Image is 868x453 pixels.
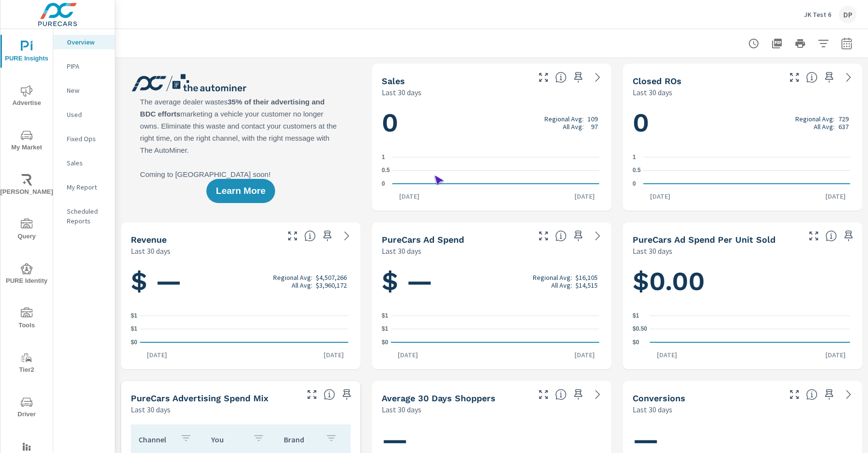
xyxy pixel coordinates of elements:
p: PIPA [67,61,107,71]
span: Save this to your personalized report [571,70,586,85]
text: $1 [382,312,388,319]
p: Last 30 days [382,404,421,415]
h5: Conversions [633,393,685,403]
button: Make Fullscreen [536,387,551,402]
span: Save this to your personalized report [821,387,837,402]
p: [DATE] [391,350,425,360]
span: [PERSON_NAME] [3,174,50,198]
p: $3,960,172 [316,281,347,289]
p: Regional Avg: [795,115,835,123]
h5: PureCars Ad Spend Per Unit Sold [633,234,775,245]
button: Make Fullscreen [285,228,300,244]
p: Last 30 days [382,87,421,98]
p: $14,515 [575,281,598,289]
p: All Avg: [814,123,835,131]
span: Save this to your personalized report [339,387,355,402]
h5: Average 30 Days Shoppers [382,393,496,403]
h1: 0 [382,106,602,139]
p: Sales [67,158,107,168]
a: See more details in report [841,70,856,85]
p: $4,507,266 [316,274,347,281]
p: All Avg: [563,123,584,131]
p: [DATE] [317,350,351,360]
span: Query [3,219,50,242]
h1: $0.00 [633,265,852,298]
span: Driver [3,396,50,420]
button: Learn More [206,179,275,203]
span: Learn More [216,187,265,195]
text: $0 [382,339,388,346]
p: [DATE] [140,350,174,360]
span: The number of dealer-specified goals completed by a visitor. [Source: This data is provided by th... [806,389,818,400]
p: You [211,435,245,444]
span: PURE Identity [3,263,50,287]
p: 729 [838,115,849,123]
h5: Sales [382,76,405,86]
button: Apply Filters [814,34,833,53]
h5: PureCars Advertising Spend Mix [131,393,268,403]
button: "Export Report to PDF" [767,34,787,53]
text: 1 [633,154,636,161]
p: 109 [588,115,598,123]
button: Print Report [790,34,810,53]
p: Regional Avg: [273,274,312,281]
div: Sales [53,156,115,170]
text: 0 [382,180,385,187]
a: See more details in report [339,228,355,244]
text: $1 [131,326,138,333]
p: $16,105 [575,274,598,281]
h5: Closed ROs [633,76,682,86]
span: Save this to your personalized report [841,228,856,244]
button: Make Fullscreen [787,387,802,402]
span: My Market [3,130,50,153]
p: 97 [591,123,598,131]
p: [DATE] [650,350,684,360]
h1: $ — [131,265,351,298]
text: $0 [633,339,639,346]
button: Make Fullscreen [806,228,821,244]
span: Average cost of advertising per each vehicle sold at the dealer over the selected date range. The... [825,230,837,242]
p: [DATE] [819,191,852,201]
h5: PureCars Ad Spend [382,234,464,245]
div: New [53,83,115,98]
div: Used [53,107,115,122]
text: 0 [633,180,636,187]
span: Save this to your personalized report [571,228,586,244]
text: $0.50 [633,326,647,333]
p: [DATE] [568,350,602,360]
span: Number of vehicles sold by the dealership over the selected date range. [Source: This data is sou... [555,72,567,83]
p: Last 30 days [131,404,170,415]
p: Channel [139,435,172,444]
p: All Avg: [292,281,312,289]
h1: 0 [633,106,852,139]
text: $0 [131,339,138,346]
div: Scheduled Reports [53,204,115,228]
button: Make Fullscreen [536,70,551,85]
p: New [67,86,107,95]
div: PIPA [53,59,115,73]
p: Last 30 days [633,87,672,98]
p: Last 30 days [131,245,170,257]
p: Last 30 days [382,245,421,257]
p: JK Test 6 [804,10,831,19]
div: Overview [53,35,115,49]
p: Overview [67,37,107,47]
p: Last 30 days [633,404,672,415]
span: A rolling 30 day total of daily Shoppers on the dealership website, averaged over the selected da... [555,389,567,400]
p: All Avg: [551,281,572,289]
p: [DATE] [819,350,852,360]
text: 0.5 [382,167,390,174]
button: Make Fullscreen [536,228,551,244]
text: $1 [382,326,388,333]
text: $1 [633,312,639,319]
text: $1 [131,312,138,319]
p: My Report [67,182,107,192]
a: See more details in report [590,228,605,244]
span: Total cost of media for all PureCars channels for the selected dealership group over the selected... [555,230,567,242]
p: Last 30 days [633,245,672,257]
p: Fixed Ops [67,134,107,144]
p: Regional Avg: [533,274,572,281]
p: [DATE] [568,191,602,201]
span: Number of Repair Orders Closed by the selected dealership group over the selected time range. [So... [806,72,818,83]
p: [DATE] [392,191,426,201]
